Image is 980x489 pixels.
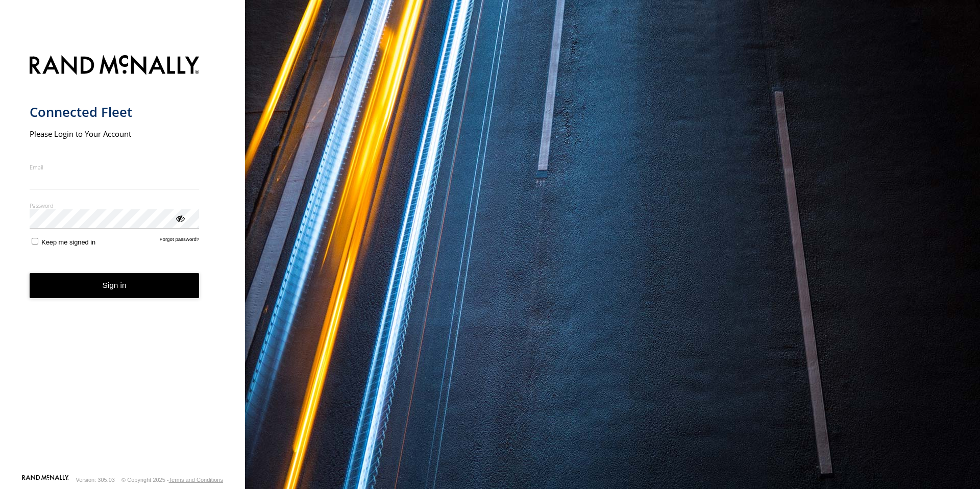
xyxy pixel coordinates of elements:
[30,104,200,120] h1: Connected Fleet
[121,477,223,483] div: © Copyright 2025 -
[22,475,69,485] a: Visit our Website
[30,129,200,139] h2: Please Login to Your Account
[30,53,200,79] img: Rand McNally
[169,477,223,483] a: Terms and Conditions
[175,213,185,223] div: ViewPassword
[32,238,38,244] input: Keep me signed in
[30,273,200,298] button: Sign in
[41,238,95,246] span: Keep me signed in
[76,477,115,483] div: Version: 305.03
[30,49,216,474] form: main
[160,236,200,246] a: Forgot password?
[30,163,200,171] label: Email
[30,202,200,209] label: Password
